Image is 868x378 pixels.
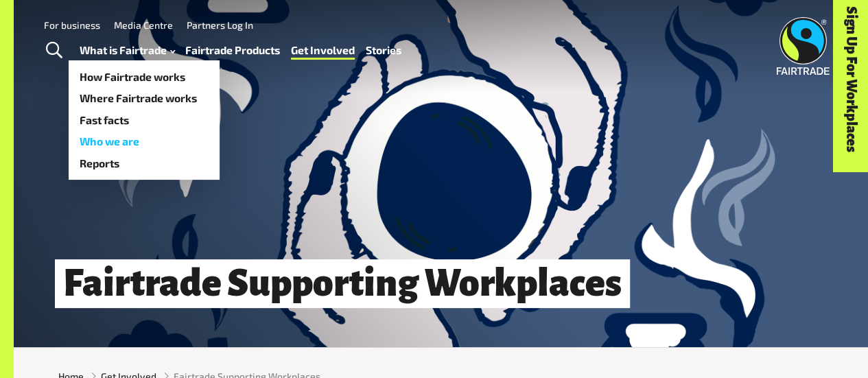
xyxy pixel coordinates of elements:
[291,40,355,60] a: Get Involved
[69,66,220,88] a: How Fairtrade works
[69,87,220,109] a: Where Fairtrade works
[777,17,830,75] img: Fairtrade Australia New Zealand logo
[114,19,173,31] a: Media Centre
[185,40,280,60] a: Fairtrade Products
[69,109,220,131] a: Fast facts
[69,131,220,153] a: Who we are
[366,40,401,60] a: Stories
[69,152,220,174] a: Reports
[55,259,630,308] h1: Fairtrade Supporting Workplaces
[37,34,71,68] a: Toggle Search
[44,19,100,31] a: For business
[187,19,253,31] a: Partners Log In
[80,40,175,60] a: What is Fairtrade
